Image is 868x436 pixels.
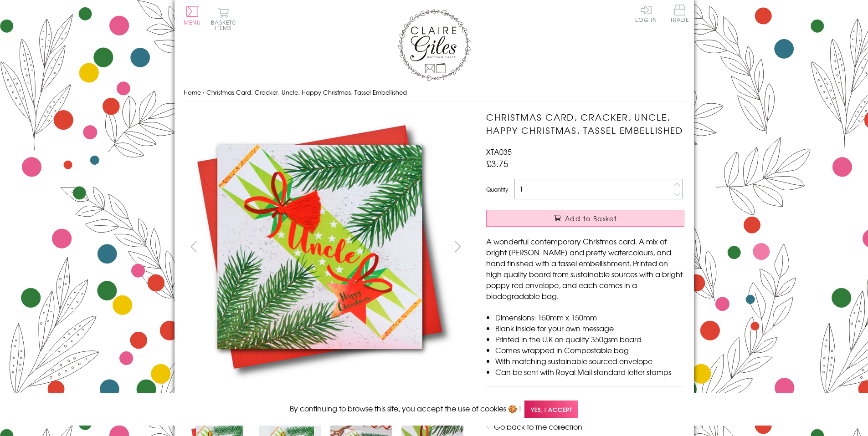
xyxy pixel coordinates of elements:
[495,345,684,355] li: Comes wrapped in Compostable bag
[565,214,617,223] span: Add to Basket
[486,236,684,301] p: A wonderful contemporary Christmas card. A mix of bright [PERSON_NAME] and pretty watercolours, a...
[486,185,508,193] label: Quantity
[184,88,201,96] a: Home
[398,9,471,81] img: Claire Giles Greetings Cards
[184,18,201,26] span: Menu
[215,18,236,32] span: 0 items
[495,334,684,345] li: Printed in the U.K on quality 350gsm board
[184,236,204,257] button: prev
[495,366,684,377] li: Can be sent with Royal Mail standard letter stamps
[670,5,689,22] span: Trade
[184,6,201,25] button: Menu
[447,236,468,257] button: next
[495,312,684,323] li: Dimensions: 150mm x 150mm
[495,323,684,334] li: Blank inside for your own message
[184,83,685,102] nav: breadcrumbs
[494,421,582,432] a: Go back to the collection
[183,111,457,383] img: Christmas Card, Cracker, Uncle, Happy Christmas, Tassel Embellished
[486,210,684,227] button: Add to Basket
[486,157,508,170] span: £3.75
[486,146,512,157] span: XTA035
[495,355,684,366] li: With matching sustainable sourced envelope
[670,5,689,24] a: Trade
[211,7,236,30] button: Basket0 items
[206,88,407,96] span: Christmas Card, Cracker, Uncle, Happy Christmas, Tassel Embellished
[468,111,741,384] img: Christmas Card, Cracker, Uncle, Happy Christmas, Tassel Embellished
[635,5,657,22] a: Log In
[486,111,684,137] h1: Christmas Card, Cracker, Uncle, Happy Christmas, Tassel Embellished
[203,88,205,96] span: ›
[524,401,578,418] span: Yes, I accept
